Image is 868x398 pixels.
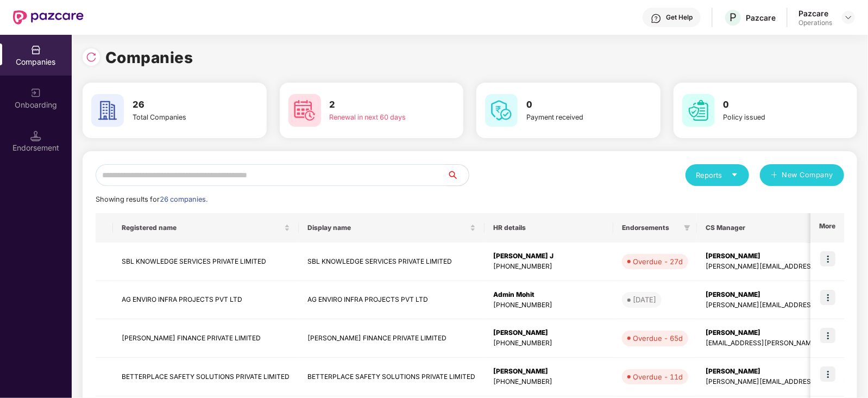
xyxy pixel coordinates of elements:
[299,242,485,281] td: SBL KNOWLEDGE SERVICES PRIVATE LIMITED
[105,46,193,70] h1: Companies
[633,371,683,382] div: Overdue - 11d
[682,94,715,127] img: svg+xml;base64,PHN2ZyB4bWxucz0iaHR0cDovL3d3dy53My5vcmcvMjAwMC9zdmciIHdpZHRoPSI2MCIgaGVpZ2h0PSI2MC...
[493,328,605,338] div: [PERSON_NAME]
[682,221,693,234] span: filter
[446,164,469,186] button: search
[299,213,485,242] th: Display name
[782,170,834,181] span: New Company
[724,98,817,112] h3: 0
[844,13,853,22] img: svg+xml;base64,PHN2ZyBpZD0iRHJvcGRvd24tMzJ4MzIiIHhtbG5zPSJodHRwOi8vd3d3LnczLm9yZy8yMDAwL3N2ZyIgd2...
[330,98,423,112] h3: 2
[771,171,778,180] span: plus
[633,256,683,267] div: Overdue - 27d
[696,170,738,181] div: Reports
[760,164,844,186] button: plusNew Company
[724,112,817,123] div: Policy issued
[684,225,690,231] span: filter
[746,13,776,23] div: Pazcare
[493,377,605,387] div: [PHONE_NUMBER]
[13,10,84,24] img: New Pazcare Logo
[731,171,738,178] span: caret-down
[729,11,737,24] span: P
[446,171,469,179] span: search
[820,366,835,382] img: icon
[526,98,620,112] h3: 0
[485,213,613,242] th: HR details
[485,94,518,127] img: svg+xml;base64,PHN2ZyB4bWxucz0iaHR0cDovL3d3dy53My5vcmcvMjAwMC9zdmciIHdpZHRoPSI2MCIgaGVpZ2h0PSI2MC...
[122,223,282,232] span: Registered name
[113,281,299,320] td: AG ENVIRO INFRA PROJECTS PVT LTD
[96,195,207,203] span: Showing results for
[810,213,844,242] th: More
[493,366,605,377] div: [PERSON_NAME]
[820,251,835,266] img: icon
[299,319,485,358] td: [PERSON_NAME] FINANCE PRIVATE LIMITED
[30,88,41,98] img: svg+xml;base64,PHN2ZyB3aWR0aD0iMjAiIGhlaWdodD0iMjAiIHZpZXdCb3g9IjAgMCAyMCAyMCIgZmlsbD0ibm9uZSIgeG...
[798,8,832,18] div: Pazcare
[299,281,485,320] td: AG ENVIRO INFRA PROJECTS PVT LTD
[299,358,485,396] td: BETTERPLACE SAFETY SOLUTIONS PRIVATE LIMITED
[493,251,605,262] div: [PERSON_NAME] J
[113,319,299,358] td: [PERSON_NAME] FINANCE PRIVATE LIMITED
[133,112,226,123] div: Total Companies
[526,112,620,123] div: Payment received
[113,213,299,242] th: Registered name
[288,94,321,127] img: svg+xml;base64,PHN2ZyB4bWxucz0iaHR0cDovL3d3dy53My5vcmcvMjAwMC9zdmciIHdpZHRoPSI2MCIgaGVpZ2h0PSI2MC...
[493,300,605,310] div: [PHONE_NUMBER]
[798,18,832,27] div: Operations
[330,112,423,123] div: Renewal in next 60 days
[160,195,207,203] span: 26 companies.
[113,242,299,281] td: SBL KNOWLEDGE SERVICES PRIVATE LIMITED
[113,358,299,396] td: BETTERPLACE SAFETY SOLUTIONS PRIVATE LIMITED
[91,94,124,127] img: svg+xml;base64,PHN2ZyB4bWxucz0iaHR0cDovL3d3dy53My5vcmcvMjAwMC9zdmciIHdpZHRoPSI2MCIgaGVpZ2h0PSI2MC...
[820,290,835,305] img: icon
[666,13,693,22] div: Get Help
[307,223,468,232] span: Display name
[651,13,662,24] img: svg+xml;base64,PHN2ZyBpZD0iSGVscC0zMngzMiIgeG1sbnM9Imh0dHA6Ly93d3cudzMub3JnLzIwMDAvc3ZnIiB3aWR0aD...
[86,52,97,63] img: svg+xml;base64,PHN2ZyBpZD0iUmVsb2FkLTMyeDMyIiB4bWxucz0iaHR0cDovL3d3dy53My5vcmcvMjAwMC9zdmciIHdpZH...
[30,45,41,55] img: svg+xml;base64,PHN2ZyBpZD0iQ29tcGFuaWVzIiB4bWxucz0iaHR0cDovL3d3dy53My5vcmcvMjAwMC9zdmciIHdpZHRoPS...
[633,294,656,305] div: [DATE]
[493,262,605,272] div: [PHONE_NUMBER]
[493,338,605,349] div: [PHONE_NUMBER]
[493,290,605,300] div: Admin Mohit
[622,223,680,232] span: Endorsements
[820,328,835,343] img: icon
[633,333,683,344] div: Overdue - 65d
[30,130,41,141] img: svg+xml;base64,PHN2ZyB3aWR0aD0iMTQuNSIgaGVpZ2h0PSIxNC41IiB2aWV3Qm94PSIwIDAgMTYgMTYiIGZpbGw9Im5vbm...
[133,98,226,112] h3: 26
